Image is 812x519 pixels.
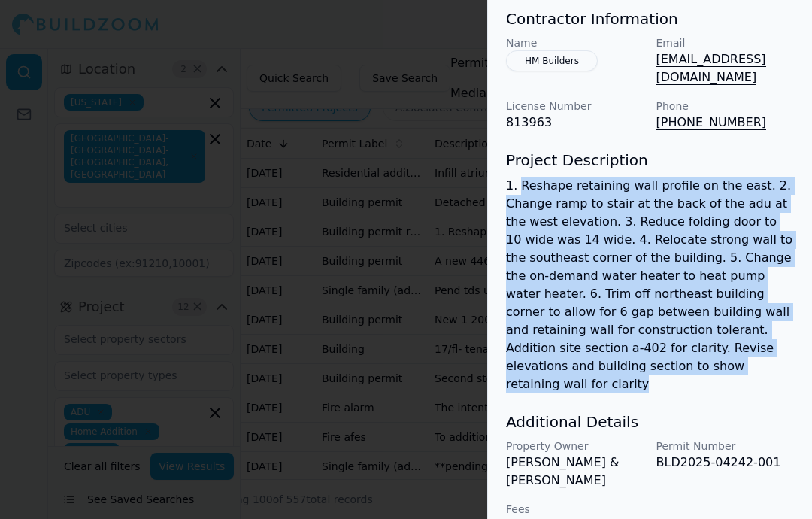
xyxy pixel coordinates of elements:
p: [PERSON_NAME] & [PERSON_NAME] [506,454,644,490]
p: BLD2025-04242-001 [656,454,795,472]
p: Permit Number [656,439,795,454]
button: HM Builders [506,50,598,71]
p: 813963 [506,114,644,132]
p: Phone [656,99,795,114]
p: Email [656,35,795,50]
h3: Project Description [506,150,794,171]
p: License Number [506,99,644,114]
p: Name [506,35,644,50]
p: Property Owner [506,439,644,454]
h3: Contractor Information [506,8,794,29]
p: 1. Reshape retaining wall profile on the east. 2. Change ramp to stair at the back of the adu at ... [506,177,794,393]
p: Fees [506,502,644,517]
h3: Additional Details [506,411,794,432]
